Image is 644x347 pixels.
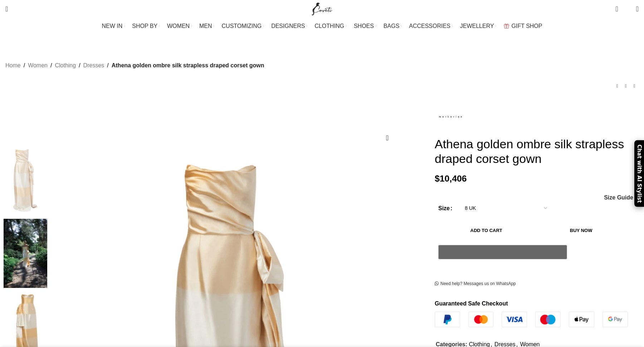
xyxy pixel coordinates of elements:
[354,19,376,33] a: SHOES
[435,174,467,183] bdi: 10,406
[504,24,509,28] img: GiftBag
[612,2,621,16] a: 0
[438,245,567,259] button: Pay with GPay
[460,23,494,29] span: JEWELLERY
[2,2,11,16] a: Search
[132,19,160,33] a: SHOP BY
[624,2,631,16] div: My Wishlist
[435,281,516,287] a: Need help? Messages us on WhatsApp
[55,61,76,70] a: Clothing
[538,223,624,238] button: Buy now
[167,23,190,29] span: WOMEN
[435,101,467,133] img: Markarian
[460,19,497,33] a: JEWELLERY
[435,137,639,166] h1: Athena golden ombre silk strapless draped corset gown
[314,23,344,29] span: CLOTHING
[132,23,157,29] span: SHOP BY
[310,5,334,11] a: Site logo
[435,174,440,183] span: $
[435,300,508,307] strong: Guaranteed Safe Checkout
[112,61,264,70] span: Athena golden ombre silk strapless draped corset gown
[222,19,264,33] a: CUSTOMIZING
[630,82,639,90] a: Next product
[409,23,450,29] span: ACCESSORIES
[384,23,399,29] span: BAGS
[354,23,374,29] span: SHOES
[438,223,534,238] button: Add to cart
[4,219,47,288] img: Delilah pink moire off-the-shoulder gown (Copy) Clothing A-Line Dresses Coveti
[271,23,305,29] span: DESIGNERS
[2,19,642,33] div: Main navigation
[604,195,633,201] span: Size Guide
[83,61,104,70] a: Dresses
[4,146,47,215] img: Delilah pink moire off-the-shoulder gown (Copy) Clothing A-Line Dresses Coveti
[5,61,21,70] a: Home
[102,19,125,33] a: NEW IN
[199,19,214,33] a: MEN
[199,23,212,29] span: MEN
[512,23,542,29] span: GIFT SHOP
[5,61,264,70] nav: Breadcrumb
[167,19,192,33] a: WOMEN
[102,23,123,29] span: NEW IN
[314,19,347,33] a: CLOTHING
[616,4,621,9] span: 0
[271,19,307,33] a: DESIGNERS
[438,204,452,213] label: Size
[604,195,633,201] a: Size Guide
[613,82,621,90] a: Previous product
[222,23,262,29] span: CUSTOMIZING
[384,19,402,33] a: BAGS
[435,312,628,327] img: guaranteed-safe-checkout-bordered.j
[625,7,630,13] span: 0
[409,19,453,33] a: ACCESSORIES
[437,263,569,266] iframe: Secure express checkout frame
[28,61,48,70] a: Women
[504,19,542,33] a: GIFT SHOP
